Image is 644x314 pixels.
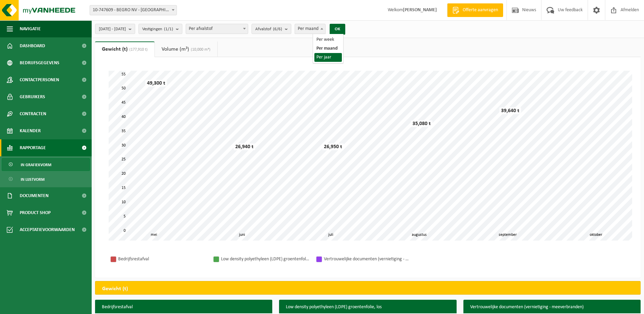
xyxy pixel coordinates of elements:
span: 10-747609 - BEGRO NV - ARDOOIE [90,5,177,15]
li: Per maand [314,44,342,53]
count: (1/1) [164,27,173,31]
div: 49,300 t [145,80,167,87]
button: OK [330,24,345,35]
a: Offerte aanvragen [447,3,503,17]
span: [DATE] - [DATE] [99,24,126,34]
a: Volume (m³) [155,41,217,57]
span: Contactpersonen [20,71,59,88]
span: Per afvalstof [186,24,248,34]
span: Gebruikers [20,88,45,105]
span: Dashboard [20,37,45,54]
button: [DATE] - [DATE] [95,24,135,34]
div: Low density polyethyleen (LDPE) groentenfolie, los [221,255,309,263]
li: Per jaar [314,53,342,62]
h2: Gewicht (t) [95,281,135,296]
span: (177,910 t) [128,48,148,52]
button: Vestigingen(1/1) [139,24,182,34]
span: Documenten [20,187,49,204]
span: Kalender [20,122,41,139]
span: Navigatie [20,20,41,37]
div: Bedrijfsrestafval [118,255,206,263]
span: Contracten [20,105,46,122]
count: (6/6) [273,27,282,31]
span: In lijstvorm [21,173,44,186]
div: 26,940 t [234,143,255,150]
span: Per maand [295,24,326,34]
div: Vertrouwelijke documenten (vernietiging - meeverbranden) [324,255,412,263]
span: Offerte aanvragen [461,7,500,14]
a: In lijstvorm [2,173,90,186]
a: In grafiekvorm [2,158,90,171]
div: 39,640 t [499,107,521,114]
li: Per week [314,35,342,44]
a: Gewicht (t) [95,41,154,57]
button: Afvalstof(6/6) [252,24,291,34]
span: Afvalstof [255,24,282,34]
span: Per maand [295,24,325,34]
span: Acceptatievoorwaarden [20,221,75,238]
span: Product Shop [20,204,51,221]
span: 10-747609 - BEGRO NV - ARDOOIE [90,5,177,15]
span: In grafiekvorm [21,158,51,171]
div: 26,950 t [322,143,344,150]
strong: [PERSON_NAME] [403,7,437,13]
span: Per afvalstof [186,24,248,34]
div: 35,080 t [411,120,433,127]
span: Rapportage [20,139,46,156]
span: Vestigingen [142,24,173,34]
span: (10,000 m³) [189,48,210,52]
span: Bedrijfsgegevens [20,54,59,71]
